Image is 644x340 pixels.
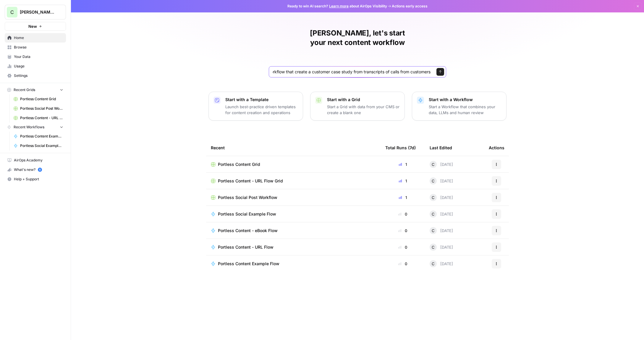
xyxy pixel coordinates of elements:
[218,211,276,217] span: Portless Social Example Flow
[310,92,405,121] button: Start with a GridStart a Grid with data from your CMS or create a blank one
[28,23,37,29] span: New
[218,261,279,267] span: Portless Content Example Flow
[211,211,376,217] a: Portless Social Example Flow
[218,178,283,184] span: Portless Content - URL Flow Grid
[430,260,453,267] div: [DATE]
[20,143,63,148] span: Portless Social Example Flow
[385,140,416,156] div: Total Runs (7d)
[20,9,56,15] span: [PERSON_NAME]'s Workspace
[5,85,66,94] button: Recent Grids
[20,134,63,139] span: Portless Content Example Flow
[429,97,501,103] p: Start with a Workflow
[385,228,420,234] div: 0
[14,177,63,182] span: Help + Support
[385,161,420,167] div: 1
[14,45,63,50] span: Browse
[269,28,446,47] h1: [PERSON_NAME], let's start your next content workflow
[218,244,274,250] span: Portless Content - URL Flow
[430,177,453,184] div: [DATE]
[5,5,66,20] button: Workspace: Chris's Workspace
[11,104,66,113] a: Portless Social Post Workflow
[5,43,66,52] a: Browse
[211,161,376,167] a: Portless Content Grid
[432,244,435,250] span: C
[432,211,435,217] span: C
[385,261,420,267] div: 0
[327,97,400,103] p: Start with a Grid
[218,195,277,200] span: Portless Social Post Workflow
[5,165,66,174] button: What's new? 5
[430,140,452,156] div: Last Edited
[5,165,66,174] div: What's new?
[489,140,504,156] div: Actions
[392,4,428,9] span: Actions early access
[208,92,303,121] button: Start with a TemplateLaunch best-practice driven templates for content creation and operations
[287,4,387,9] span: Ready to win AI search? about AirOps Visibility
[5,156,66,165] a: AirOps Academy
[11,94,66,104] a: Portless Content Grid
[385,178,420,184] div: 1
[39,168,41,171] text: 5
[430,211,453,218] div: [DATE]
[211,228,376,234] a: Portless Content - eBook Flow
[211,178,376,184] a: Portless Content - URL Flow Grid
[14,158,63,163] span: AirOps Academy
[20,96,63,102] span: Portless Content Grid
[11,132,66,141] a: Portless Content Example Flow
[20,115,63,121] span: Portless Content - URL Flow Grid
[430,161,453,168] div: [DATE]
[20,106,63,111] span: Portless Social Post Workflow
[14,73,63,78] span: Settings
[14,124,44,130] span: Recent Workflows
[211,140,376,156] div: Recent
[432,261,435,267] span: C
[211,195,376,200] a: Portless Social Post Workflow
[412,92,507,121] button: Start with a WorkflowStart a Workflow that combines your data, LLMs and human review
[225,97,298,103] p: Start with a Template
[211,261,376,267] a: Portless Content Example Flow
[11,141,66,150] a: Portless Social Example Flow
[432,178,435,184] span: C
[225,104,298,116] p: Launch best-practice driven templates for content creation and operations
[273,69,431,75] input: What would you like to create today?
[430,244,453,251] div: [DATE]
[385,211,420,217] div: 0
[10,9,14,16] span: C
[14,64,63,69] span: Usage
[14,87,35,93] span: Recent Grids
[14,54,63,59] span: Your Data
[5,123,66,132] button: Recent Workflows
[5,33,66,43] a: Home
[327,104,400,116] p: Start a Grid with data from your CMS or create a blank one
[429,104,501,116] p: Start a Workflow that combines your data, LLMs and human review
[329,4,349,8] a: Learn more
[432,228,435,234] span: C
[218,228,278,234] span: Portless Content - eBook Flow
[385,244,420,250] div: 0
[385,195,420,200] div: 1
[5,22,66,31] button: New
[218,161,260,167] span: Portless Content Grid
[430,227,453,234] div: [DATE]
[432,195,435,200] span: C
[5,61,66,71] a: Usage
[5,174,66,184] button: Help + Support
[14,35,63,41] span: Home
[430,194,453,201] div: [DATE]
[5,71,66,80] a: Settings
[5,52,66,61] a: Your Data
[211,244,376,250] a: Portless Content - URL Flow
[432,161,435,167] span: C
[11,113,66,123] a: Portless Content - URL Flow Grid
[38,168,42,172] a: 5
